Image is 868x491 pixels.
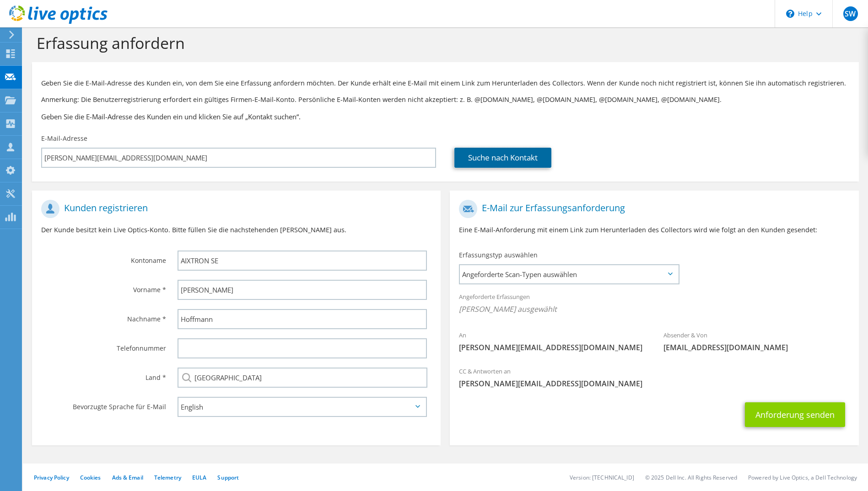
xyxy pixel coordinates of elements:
[34,474,69,481] a: Privacy Policy
[663,342,850,352] span: [EMAIL_ADDRESS][DOMAIN_NAME]
[41,112,850,122] h3: Geben Sie die E-Mail-Adresse des Kunden ein und klicken Sie auf „Kontakt suchen“.
[217,474,239,481] a: Support
[192,474,206,481] a: EULA
[41,368,166,382] label: Land *
[41,78,850,88] p: Geben Sie die E-Mail-Adresse des Kunden ein, von dem Sie eine Erfassung anfordern möchten. Der Ku...
[80,474,101,481] a: Cookies
[112,474,143,481] a: Ads & Email
[460,265,678,283] span: Angeforderte Scan-Typen auswählen
[745,402,845,427] button: Anforderung senden
[41,338,166,353] label: Telefonnummer
[454,148,551,168] a: Suche nach Kontakt
[786,10,794,18] svg: \n
[459,225,849,235] p: Eine E-Mail-Anforderung mit einem Link zum Herunterladen des Collectors wird wie folgt an den Kun...
[41,95,850,105] p: Anmerkung: Die Benutzerregistrierung erfordert ein gültiges Firmen-E-Mail-Konto. Persönliche E-Ma...
[459,379,849,389] span: [PERSON_NAME][EMAIL_ADDRESS][DOMAIN_NAME]
[748,474,857,481] li: Powered by Live Optics, a Dell Technology
[459,251,538,260] label: Erfassungstyp auswählen
[41,309,166,324] label: Nachname *
[459,342,645,352] span: [PERSON_NAME][EMAIL_ADDRESS][DOMAIN_NAME]
[843,6,858,21] span: SW
[41,200,427,218] h1: Kunden registrieren
[459,304,849,314] span: [PERSON_NAME] ausgewählt
[37,33,850,53] h1: Erfassung anfordern
[41,397,166,411] label: Bevorzugte Sprache für E-Mail
[41,251,166,265] label: Kontoname
[654,326,859,357] div: Absender & Von
[154,474,181,481] a: Telemetry
[41,280,166,294] label: Vorname *
[570,474,634,481] li: Version: [TECHNICAL_ID]
[41,134,87,143] label: E-Mail-Adresse
[645,474,737,481] li: © 2025 Dell Inc. All Rights Reserved
[459,200,845,218] h1: E-Mail zur Erfassungsanforderung
[450,326,654,357] div: An
[450,362,858,393] div: CC & Antworten an
[41,225,431,235] p: Der Kunde besitzt kein Live Optics-Konto. Bitte füllen Sie die nachstehenden [PERSON_NAME] aus.
[450,287,858,321] div: Angeforderte Erfassungen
